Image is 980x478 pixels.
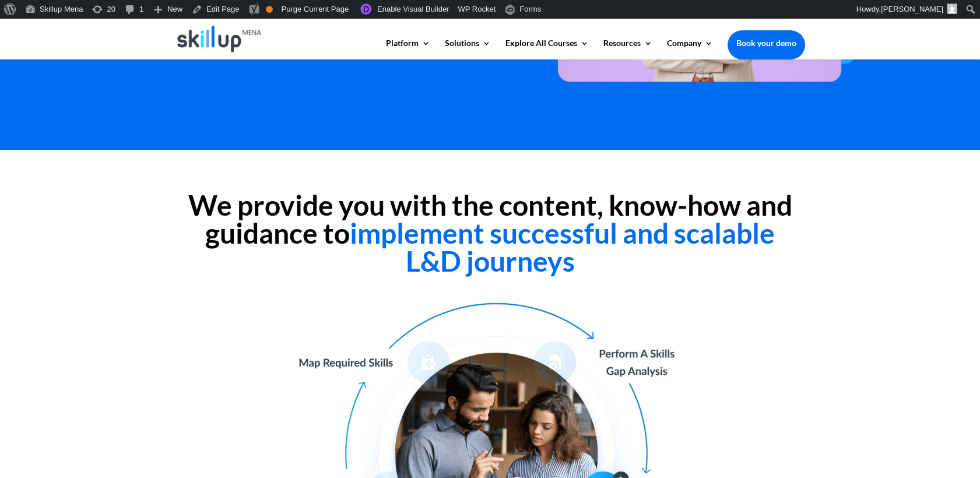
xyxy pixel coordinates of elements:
h2: We provide you with the content, know-how and guidance to [175,191,805,281]
a: Solutions [445,39,491,59]
a: Explore All Courses [505,39,589,59]
span: implement successful and scalable L&D journeys [350,216,775,277]
a: Book your demo [728,30,805,56]
span: [PERSON_NAME] [881,5,943,13]
a: Platform [386,39,430,59]
a: Resources [603,39,652,59]
img: Skillup Mena [177,26,262,52]
iframe: Chat Widget [786,352,980,478]
div: OK [266,6,273,13]
a: Company [667,39,713,59]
